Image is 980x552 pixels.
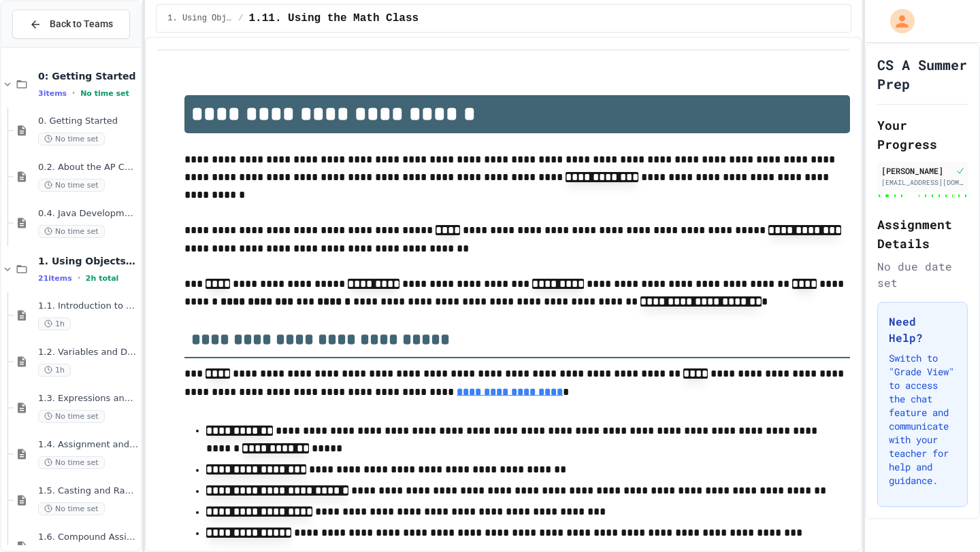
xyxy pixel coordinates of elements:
[50,17,113,31] span: Back to Teams
[877,55,968,93] h1: CS A Summer Prep
[38,179,105,192] span: No time set
[38,300,138,312] span: 1.1. Introduction to Algorithms, Programming, and Compilers
[876,5,918,37] div: My Account
[238,13,243,24] span: /
[38,274,72,283] span: 21 items
[38,89,67,98] span: 3 items
[38,255,138,267] span: 1. Using Objects and Methods
[38,133,105,145] span: No time set
[38,70,138,82] span: 0: Getting Started
[38,225,105,238] span: No time set
[877,116,968,154] h2: Your Progress
[38,347,138,358] span: 1.2. Variables and Data Types
[889,351,956,487] p: Switch to "Grade View" to access the chat feature and communicate with your teacher for help and ...
[38,456,105,469] span: No time set
[167,13,233,24] span: 1. Using Objects and Methods
[80,89,129,98] span: No time set
[248,10,419,27] span: 1.11. Using the Math Class
[12,10,130,39] button: Back to Teams
[38,502,105,515] span: No time set
[38,162,138,173] span: 0.2. About the AP CSA Exam
[877,258,968,291] div: No due date set
[38,532,138,543] span: 1.6. Compound Assignment Operators
[877,215,968,253] h2: Assignment Details
[38,317,71,330] span: 1h
[38,439,138,451] span: 1.4. Assignment and Input
[38,208,138,220] span: 0.4. Java Development Environments
[38,364,71,377] span: 1h
[38,410,105,423] span: No time set
[38,116,138,127] span: 0. Getting Started
[38,393,138,404] span: 1.3. Expressions and Output [New]
[38,485,138,497] span: 1.5. Casting and Ranges of Values
[86,274,119,283] span: 2h total
[881,165,953,177] div: [PERSON_NAME]
[881,177,964,188] div: [EMAIL_ADDRESS][DOMAIN_NAME]
[78,273,80,283] span: •
[889,313,956,346] h3: Need Help?
[72,88,75,99] span: •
